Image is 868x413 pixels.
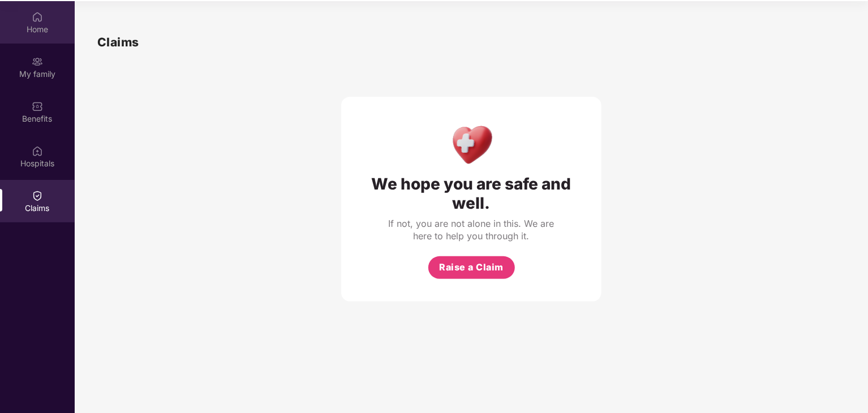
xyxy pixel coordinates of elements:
div: If not, you are not alone in this. We are here to help you through it. [386,217,556,242]
img: Health Care [447,119,496,169]
img: svg+xml;base64,PHN2ZyBpZD0iQ2xhaW0iIHhtbG5zPSJodHRwOi8vd3d3LnczLm9yZy8yMDAwL3N2ZyIgd2lkdGg9IjIwIi... [32,190,43,201]
img: svg+xml;base64,PHN2ZyBpZD0iQmVuZWZpdHMiIHhtbG5zPSJodHRwOi8vd3d3LnczLm9yZy8yMDAwL3N2ZyIgd2lkdGg9Ij... [32,101,43,112]
img: svg+xml;base64,PHN2ZyBpZD0iSG9zcGl0YWxzIiB4bWxucz0iaHR0cDovL3d3dy53My5vcmcvMjAwMC9zdmciIHdpZHRoPS... [32,145,43,157]
div: We hope you are safe and well. [364,174,579,213]
img: svg+xml;base64,PHN2ZyBpZD0iSG9tZSIgeG1sbnM9Imh0dHA6Ly93d3cudzMub3JnLzIwMDAvc3ZnIiB3aWR0aD0iMjAiIG... [32,11,43,23]
span: Raise a Claim [439,260,504,274]
img: svg+xml;base64,PHN2ZyB3aWR0aD0iMjAiIGhlaWdodD0iMjAiIHZpZXdCb3g9IjAgMCAyMCAyMCIgZmlsbD0ibm9uZSIgeG... [32,56,43,67]
h1: Claims [97,33,139,51]
button: Raise a Claim [428,256,515,279]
